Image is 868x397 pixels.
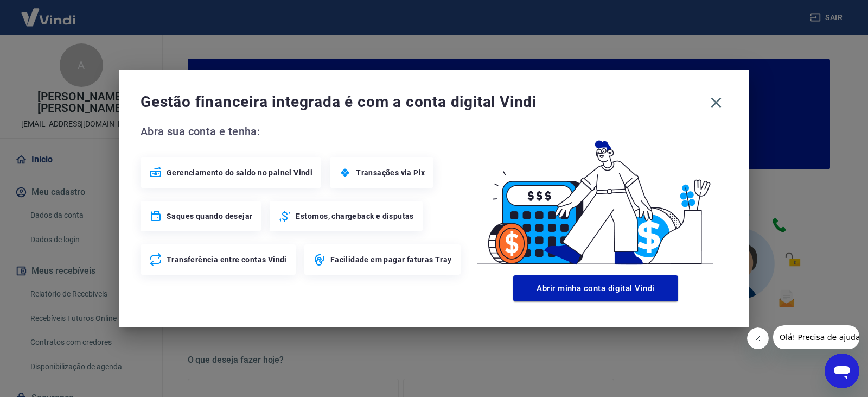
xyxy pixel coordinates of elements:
img: Good Billing [464,123,727,271]
button: Abrir minha conta digital Vindi [513,275,678,301]
span: Olá! Precisa de ajuda? [7,8,91,16]
iframe: Fechar mensagem [747,327,769,349]
span: Estornos, chargeback e disputas [296,211,413,222]
span: Transferência entre contas Vindi [167,254,287,265]
span: Gerenciamento do saldo no painel Vindi [167,167,312,178]
span: Saques quando desejar [167,211,252,222]
span: Abra sua conta e tenha: [141,123,464,140]
iframe: Botão para abrir a janela de mensagens [825,354,859,388]
span: Gestão financeira integrada é com a conta digital Vindi [141,91,705,113]
iframe: Mensagem da empresa [773,325,859,349]
span: Facilidade em pagar faturas Tray [330,254,452,265]
span: Transações via Pix [356,167,425,178]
